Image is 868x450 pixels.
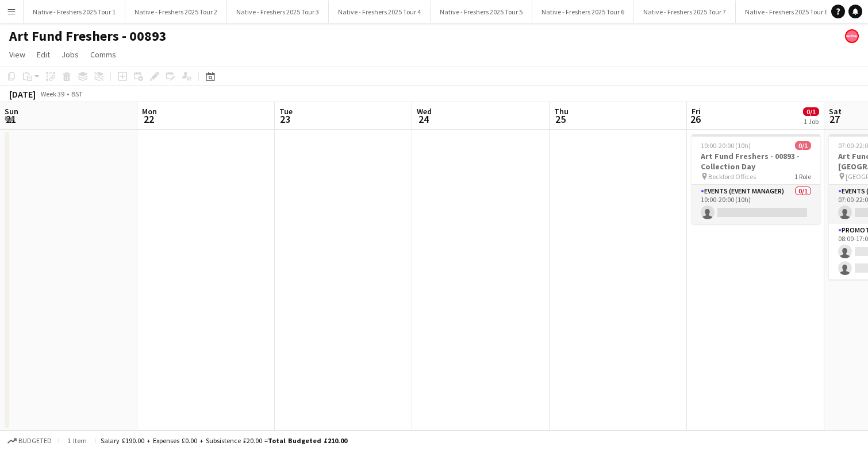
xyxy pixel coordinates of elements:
[62,49,79,60] span: Jobs
[9,49,25,60] span: View
[6,435,53,447] button: Budgeted
[708,172,756,181] span: Beckford Offices
[845,29,859,43] app-user-avatar: native Staffing
[803,107,819,116] span: 0/1
[794,172,811,181] span: 1 Role
[329,1,431,23] button: Native - Freshers 2025 Tour 4
[268,436,347,445] span: Total Budgeted £210.00
[634,1,736,23] button: Native - Freshers 2025 Tour 7
[692,134,820,224] app-job-card: 10:00-20:00 (10h)0/1Art Fund Freshers - 00893 - Collection Day Beckford Offices1 RoleEvents (Even...
[57,47,83,62] a: Jobs
[71,90,83,98] div: BST
[692,185,820,224] app-card-role: Events (Event Manager)0/110:00-20:00 (10h)
[3,113,18,126] span: 21
[24,1,125,23] button: Native - Freshers 2025 Tour 1
[227,1,329,23] button: Native - Freshers 2025 Tour 3
[5,47,30,62] a: View
[9,88,36,100] div: [DATE]
[804,117,819,126] div: 1 Job
[827,113,842,126] span: 27
[532,1,634,23] button: Native - Freshers 2025 Tour 6
[552,113,569,126] span: 25
[9,28,167,45] h1: Art Fund Freshers - 00893
[279,106,293,117] span: Tue
[32,47,55,62] a: Edit
[5,106,18,117] span: Sun
[417,106,432,117] span: Wed
[278,113,293,126] span: 23
[125,1,227,23] button: Native - Freshers 2025 Tour 2
[86,47,121,62] a: Comms
[795,141,811,150] span: 0/1
[431,1,532,23] button: Native - Freshers 2025 Tour 5
[142,106,157,117] span: Mon
[554,106,569,117] span: Thu
[415,113,432,126] span: 24
[18,437,52,445] span: Budgeted
[829,106,842,117] span: Sat
[101,436,347,445] div: Salary £190.00 + Expenses £0.00 + Subsistence £20.00 =
[736,1,838,23] button: Native - Freshers 2025 Tour 8
[692,151,820,172] h3: Art Fund Freshers - 00893 - Collection Day
[38,90,67,98] span: Week 39
[140,113,157,126] span: 22
[701,141,751,150] span: 10:00-20:00 (10h)
[690,113,701,126] span: 26
[90,49,116,60] span: Comms
[37,49,50,60] span: Edit
[63,436,91,445] span: 1 item
[692,106,701,117] span: Fri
